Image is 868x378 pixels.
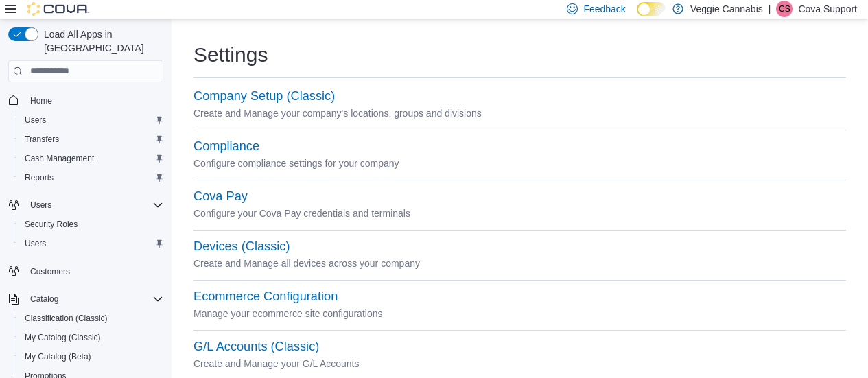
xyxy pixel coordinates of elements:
span: CS [779,1,790,17]
span: My Catalog (Classic) [19,329,163,346]
span: Reports [25,172,54,183]
button: My Catalog (Beta) [14,347,169,366]
h1: Settings [193,41,268,69]
span: Catalog [30,294,58,305]
button: My Catalog (Classic) [14,328,169,347]
button: G/L Accounts (Classic) [193,340,319,354]
span: Users [19,235,163,252]
button: Catalog [25,291,64,307]
button: Devices (Classic) [193,239,290,254]
p: Create and Manage your G/L Accounts [193,355,846,372]
span: Users [30,200,51,211]
a: Cash Management [19,150,99,167]
a: Users [19,112,51,128]
a: Classification (Classic) [19,310,113,327]
p: Create and Manage your company's locations, groups and divisions [193,105,846,121]
span: Reports [19,169,163,186]
p: Create and Manage all devices across your company [193,255,846,272]
span: Customers [30,266,70,277]
p: Manage your ecommerce site configurations [193,305,846,322]
button: Users [25,197,57,213]
button: Home [3,91,169,110]
button: Catalog [3,290,169,309]
a: Home [25,93,58,109]
a: Users [19,235,51,252]
button: Cash Management [14,149,169,168]
span: Classification (Classic) [25,313,108,324]
span: Dark Mode [637,16,637,17]
span: Catalog [25,291,163,307]
img: Cova [27,2,89,16]
span: Cash Management [25,153,94,164]
a: My Catalog (Beta) [19,349,97,365]
p: Veggie Cannabis [690,1,763,17]
span: Security Roles [25,219,78,230]
p: Configure your Cova Pay credentials and terminals [193,205,846,222]
span: Load All Apps in [GEOGRAPHIC_DATA] [38,27,163,55]
a: Reports [19,169,59,186]
button: Reports [14,168,169,187]
span: Home [30,95,52,106]
span: Cash Management [19,150,163,167]
span: Security Roles [19,216,163,233]
span: Users [19,112,163,128]
a: Transfers [19,131,64,147]
button: Security Roles [14,215,169,234]
span: Users [25,197,163,213]
p: | [769,1,771,17]
span: Transfers [19,131,163,147]
span: My Catalog (Beta) [25,351,91,362]
button: Transfers [14,130,169,149]
span: Feedback [583,2,625,16]
a: Security Roles [19,216,83,233]
button: Cova Pay [193,189,248,204]
div: Cova Support [776,1,793,17]
p: Cova Support [798,1,857,17]
span: Customers [25,263,163,280]
span: Users [25,238,46,249]
input: Dark Mode [637,2,666,16]
button: Company Setup (Classic) [193,89,335,104]
span: My Catalog (Classic) [25,332,101,343]
button: Customers [3,261,169,281]
span: Users [25,115,46,126]
a: My Catalog (Classic) [19,329,106,346]
a: Customers [25,263,75,280]
span: My Catalog (Beta) [19,349,163,365]
span: Classification (Classic) [19,310,163,327]
button: Users [3,196,169,215]
p: Configure compliance settings for your company [193,155,846,172]
button: Users [14,110,169,130]
button: Compliance [193,139,259,154]
button: Ecommerce Configuration [193,290,338,304]
span: Transfers [25,134,59,145]
span: Home [25,92,163,109]
button: Classification (Classic) [14,309,169,328]
button: Users [14,234,169,253]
